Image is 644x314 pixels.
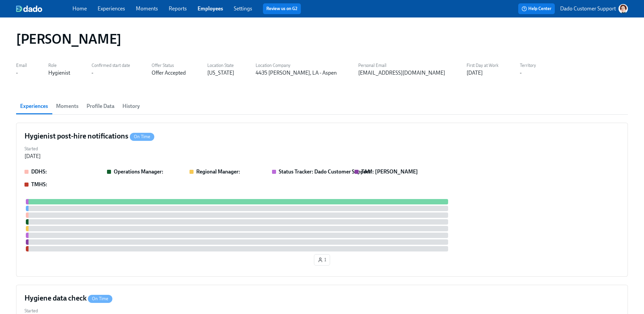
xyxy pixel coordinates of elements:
[20,102,48,111] span: Experiences
[16,69,18,77] div: -
[24,293,112,303] h4: Hygiene data check
[169,5,187,12] a: Reports
[196,168,240,175] strong: Regional Manager:
[520,69,522,77] div: -
[24,153,41,160] div: [DATE]
[279,168,371,175] strong: Status Tracker: Dado Customer Support
[114,168,163,175] strong: Operations Manager:
[467,69,483,77] div: [DATE]
[358,69,445,77] div: [EMAIL_ADDRESS][DOMAIN_NAME]
[122,102,140,111] span: History
[56,102,78,111] span: Moments
[88,296,112,301] span: On Time
[263,3,301,14] button: Review us on G2
[314,254,330,266] button: 1
[207,69,234,77] div: [US_STATE]
[522,5,551,12] span: Help Center
[198,5,223,12] a: Employees
[207,62,234,69] label: Location State
[467,62,498,69] label: First Day at Work
[318,257,326,263] span: 1
[92,69,93,77] div: -
[16,62,27,69] label: Email
[87,102,114,111] span: Profile Data
[361,168,418,175] strong: TAM: [PERSON_NAME]
[520,62,536,69] label: Territory
[619,4,628,13] img: AATXAJw-nxTkv1ws5kLOi-TQIsf862R-bs_0p3UQSuGH=s96-c
[16,5,72,12] a: dado
[560,4,628,13] button: Dado Customer Support
[152,62,186,69] label: Offer Status
[130,134,154,139] span: On Time
[234,5,252,12] a: Settings
[31,181,47,188] strong: TMHS:
[266,5,298,12] a: Review us on G2
[92,62,130,69] label: Confirmed start date
[136,5,158,12] a: Moments
[31,168,47,175] strong: DDHS:
[256,62,337,69] label: Location Company
[72,5,87,12] a: Home
[152,69,186,77] div: Offer Accepted
[24,131,154,141] h4: Hygienist post-hire notifications
[518,3,555,14] button: Help Center
[560,5,616,12] p: Dado Customer Support
[16,5,42,12] img: dado
[16,31,121,47] h1: [PERSON_NAME]
[256,69,337,77] div: 4435 [PERSON_NAME], LA - Aspen
[48,69,70,77] div: Hygienist
[358,62,445,69] label: Personal Email
[98,5,125,12] a: Experiences
[48,62,70,69] label: Role
[24,145,41,153] label: Started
